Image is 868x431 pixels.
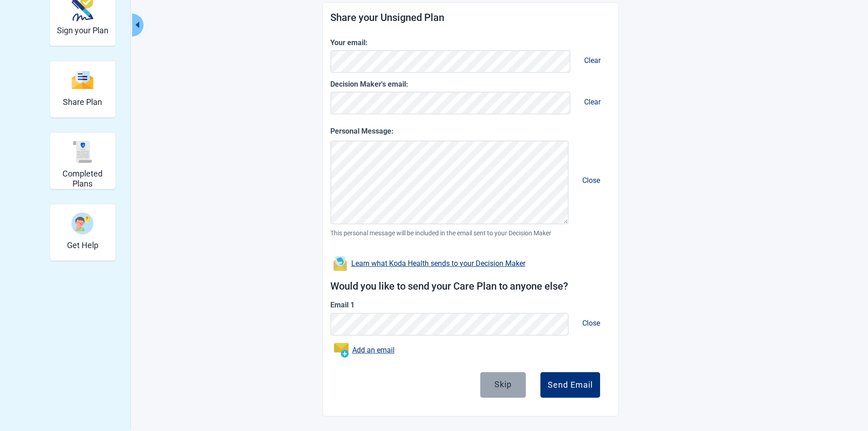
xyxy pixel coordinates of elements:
button: Add an email [330,339,398,361]
h2: Sign your Plan [57,26,108,36]
button: Learn what Koda Health sends to your Decision Maker [330,253,528,271]
span: caret-left [133,21,142,29]
h2: Get Help [67,240,98,250]
a: Add an email [352,344,395,356]
label: Your email: [330,37,611,48]
img: svg%3e [72,70,93,90]
div: Share Plan [50,61,116,118]
label: Personal Message: [330,125,611,137]
span: Close [575,169,607,192]
h2: Completed Plans [54,169,112,188]
img: svg%3e [72,141,93,163]
span: This personal message will be included in the email sent to your Decision Maker [330,228,611,238]
label: Decision Maker's email: [330,78,611,90]
button: Clear [574,48,611,73]
h2: Share Plan [63,97,102,107]
button: Clear [574,90,611,114]
button: Skip [480,372,526,398]
div: Get Help [50,204,116,261]
button: Remove [572,174,610,187]
label: Email 1 [330,299,611,311]
button: Close [572,311,610,336]
span: Clear [577,49,608,72]
span: Clear [577,90,608,114]
span: Close [575,312,607,335]
div: Send Email [548,380,593,389]
div: Skip [494,379,512,389]
h2: Share your Unsigned Plan [330,10,611,26]
button: Send Email [540,372,600,398]
div: Completed Plans [50,132,116,189]
div: Learn what Koda Health sends to your Decision Maker [351,260,525,267]
button: Collapse menu [132,14,144,36]
img: person-question-x68TBcxA.svg [72,213,93,234]
h2: Would you like to send your Care Plan to anyone else? [330,279,611,295]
